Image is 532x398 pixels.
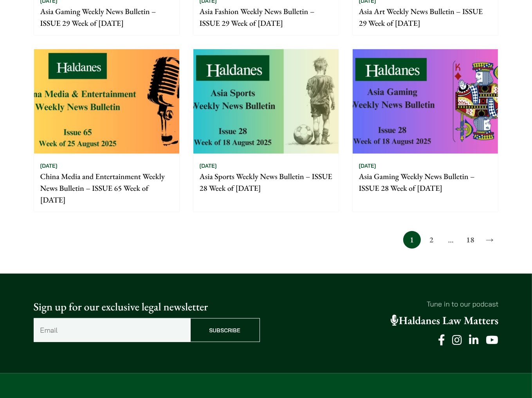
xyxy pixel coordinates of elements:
p: Asia Gaming Weekly News Bulletin – ISSUE 29 Week of [DATE] [40,5,173,29]
time: [DATE] [40,162,58,169]
p: Asia Art Weekly News Bulletin – ISSUE 29 Week of [DATE] [359,5,492,29]
p: Sign up for our exclusive legal newsletter [34,299,260,315]
nav: Posts pagination [34,231,499,249]
p: Asia Sports Weekly News Bulletin – ISSUE 28 Week of [DATE] [200,170,332,194]
input: Subscribe [190,318,260,342]
a: [DATE] Asia Gaming Weekly News Bulletin – ISSUE 28 Week of [DATE] [352,49,498,212]
p: Tune in to our podcast [272,299,499,309]
time: [DATE] [200,162,217,169]
a: [DATE] Asia Sports Weekly News Bulletin – ISSUE 28 Week of [DATE] [193,49,339,212]
a: Haldanes Law Matters [391,314,499,328]
time: [DATE] [359,162,376,169]
a: [DATE] China Media and Entertainment Weekly News Bulletin – ISSUE 65 Week of [DATE] [34,49,180,212]
a: 2 [422,231,440,249]
input: Email [34,318,190,342]
span: 1 [403,231,421,249]
p: Asia Gaming Weekly News Bulletin – ISSUE 28 Week of [DATE] [359,170,492,194]
p: Asia Fashion Weekly News Bulletin – ISSUE 29 Week of [DATE] [200,5,332,29]
span: … [442,231,460,249]
a: → [481,231,499,249]
p: China Media and Entertainment Weekly News Bulletin – ISSUE 65 Week of [DATE] [40,170,173,206]
a: 18 [462,231,479,249]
